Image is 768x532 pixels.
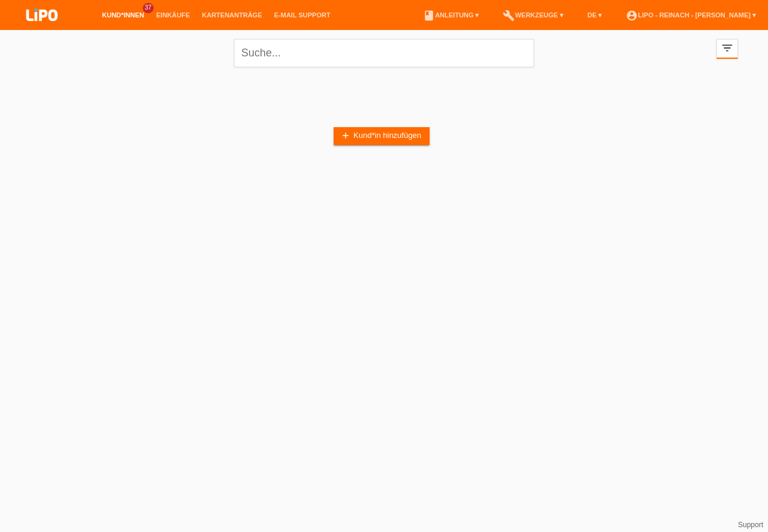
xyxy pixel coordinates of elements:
span: 37 [143,3,154,13]
i: add [341,131,350,140]
a: account_circleLIPO - Reinach - [PERSON_NAME] ▾ [620,11,762,19]
i: book [423,10,435,22]
a: Einkäufe [150,11,196,19]
a: E-Mail Support [268,11,337,19]
a: addKund*in hinzufügen [334,127,430,145]
a: LIPO pay [12,25,72,34]
a: buildWerkzeuge ▾ [497,11,569,19]
a: Kund*innen [96,11,150,19]
i: filter_list [721,41,734,55]
a: Support [738,521,763,529]
a: DE ▾ [581,11,608,19]
i: build [503,10,515,22]
input: Suche... [234,39,534,67]
a: Kartenanträge [196,11,268,19]
a: bookAnleitung ▾ [417,11,485,19]
i: account_circle [626,10,638,22]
